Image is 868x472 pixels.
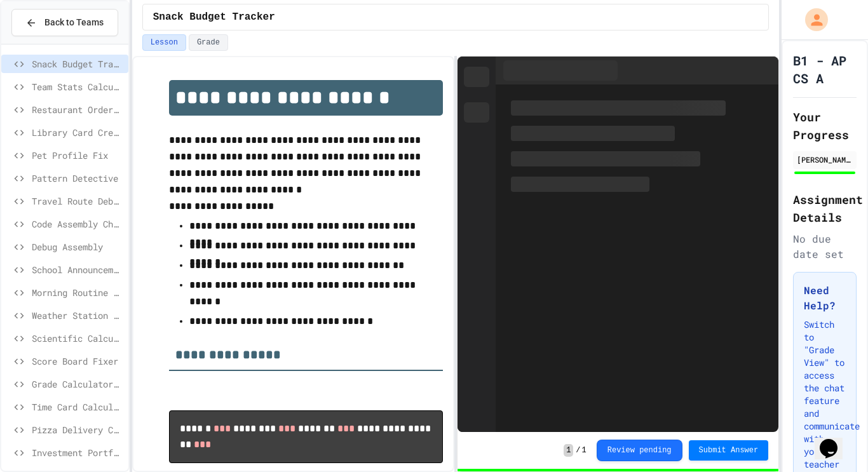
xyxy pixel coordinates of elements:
[32,400,123,414] span: Time Card Calculator
[699,445,759,455] span: Submit Answer
[32,263,123,276] span: School Announcements
[32,332,123,345] span: Scientific Calculator
[793,191,857,226] h2: Assignment Details
[32,149,123,162] span: Pet Profile Fix
[32,172,123,185] span: Pattern Detective
[142,34,186,51] button: Lesson
[576,445,580,455] span: /
[32,377,123,391] span: Grade Calculator Pro
[793,231,857,262] div: No due date set
[564,444,573,457] span: 1
[32,240,123,253] span: Debug Assembly
[582,445,587,455] span: 1
[815,421,855,459] iframe: chat widget
[32,103,123,116] span: Restaurant Order System
[32,126,123,139] span: Library Card Creator
[793,108,857,144] h2: Your Progress
[32,80,123,93] span: Team Stats Calculator
[689,440,769,461] button: Submit Answer
[11,9,118,36] button: Back to Teams
[797,154,853,165] div: [PERSON_NAME]
[32,217,123,231] span: Code Assembly Challenge
[32,309,123,322] span: Weather Station Debugger
[32,354,123,368] span: Score Board Fixer
[153,10,275,25] span: Snack Budget Tracker
[32,423,123,436] span: Pizza Delivery Calculator
[32,57,123,71] span: Snack Budget Tracker
[32,286,123,299] span: Morning Routine Fix
[792,5,831,34] div: My Account
[597,440,682,461] button: Review pending
[32,446,123,459] span: Investment Portfolio Tracker
[804,283,846,313] h3: Need Help?
[32,194,123,208] span: Travel Route Debugger
[189,34,228,51] button: Grade
[44,16,104,29] span: Back to Teams
[793,51,857,87] h1: B1 - AP CS A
